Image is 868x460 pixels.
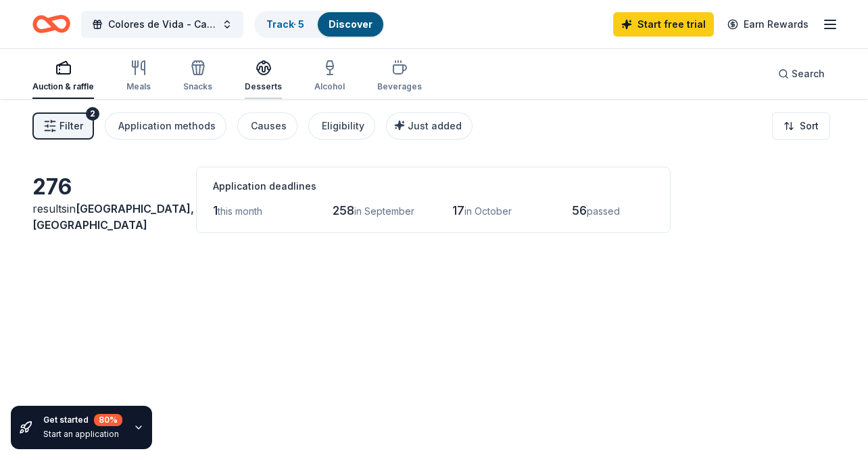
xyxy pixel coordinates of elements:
[126,81,151,92] div: Meals
[377,81,422,92] div: Beverages
[94,414,122,426] div: 80 %
[613,12,714,37] a: Start free trial
[452,203,464,217] span: 17
[314,54,345,99] button: Alcohol
[386,112,473,140] button: Just added
[772,112,830,140] button: Sort
[767,60,836,87] button: Search
[126,54,151,99] button: Meals
[254,11,385,38] button: Track· 5Discover
[266,18,304,30] a: Track· 5
[218,205,262,217] span: this month
[308,112,375,140] button: Eligibility
[118,118,216,134] div: Application methods
[81,11,243,38] button: Colores de Vida - Casa de la Familia Gala
[32,201,180,233] div: results
[464,205,512,217] span: in October
[32,8,70,40] a: Home
[237,112,297,140] button: Causes
[251,118,287,134] div: Causes
[329,18,372,30] a: Discover
[43,414,122,426] div: Get started
[213,178,654,194] div: Application deadlines
[105,112,226,140] button: Application methods
[32,202,194,232] span: [GEOGRAPHIC_DATA], [GEOGRAPHIC_DATA]
[245,81,282,92] div: Desserts
[322,118,364,134] div: Eligibility
[32,54,94,99] button: Auction & raffle
[800,118,819,134] span: Sort
[183,54,212,99] button: Snacks
[32,112,94,140] button: Filter2
[377,54,422,99] button: Beverages
[32,173,180,201] div: 276
[245,54,282,99] button: Desserts
[86,107,99,121] div: 2
[587,205,620,217] span: passed
[354,205,414,217] span: in September
[43,429,122,440] div: Start an application
[719,12,817,37] a: Earn Rewards
[108,16,216,33] span: Colores de Vida - Casa de la Familia Gala
[314,81,345,92] div: Alcohol
[183,81,212,92] div: Snacks
[408,120,462,131] span: Just added
[792,66,825,82] span: Search
[572,203,587,217] span: 56
[333,203,354,217] span: 258
[59,118,83,134] span: Filter
[213,203,218,217] span: 1
[32,81,94,92] div: Auction & raffle
[32,202,194,232] span: in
